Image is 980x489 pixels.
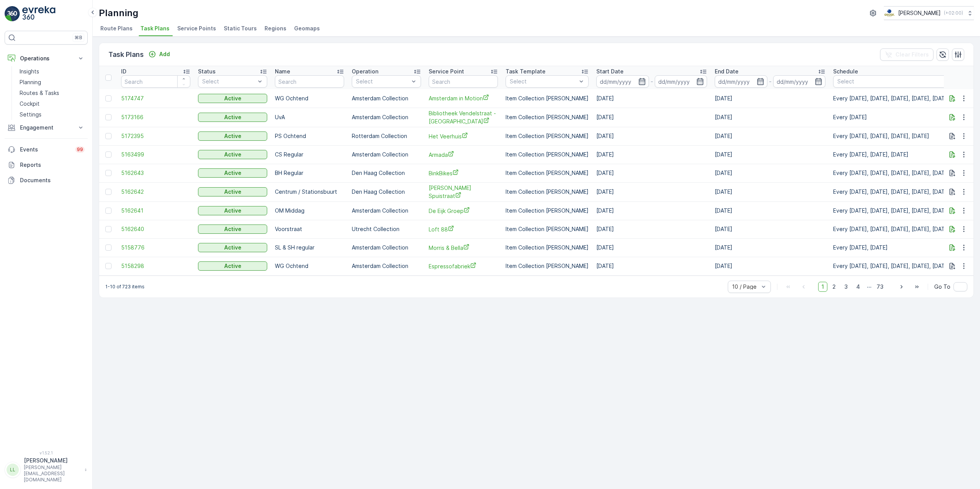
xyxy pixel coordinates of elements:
a: Bram Ladage Spuistraat [429,184,498,200]
p: ... [867,282,872,292]
button: Active [198,225,267,234]
a: Cockpit [17,98,88,109]
div: Toggle Row Selected [105,133,111,139]
td: [DATE] [592,220,711,238]
p: Operation [352,68,378,75]
p: Start Date [596,68,624,75]
p: Task Template [506,68,546,75]
div: Toggle Row Selected [105,114,111,120]
span: 73 [873,282,887,292]
p: Planning [20,78,41,86]
span: v 1.52.1 [5,451,88,455]
div: Toggle Row Selected [105,263,111,269]
td: [DATE] [592,108,711,127]
span: 5162641 [121,207,190,215]
input: dd/mm/yyyy [655,75,707,88]
td: [DATE] [592,238,711,257]
span: 5162642 [121,188,190,196]
p: WG Ochtend [275,262,344,270]
p: ID [121,68,126,75]
p: - [769,77,772,86]
p: Cockpit [20,100,40,108]
td: [DATE] [592,127,711,145]
span: BinkBikes [429,169,498,177]
span: Service Points [177,25,216,32]
span: 5158776 [121,244,190,251]
p: Documents [20,176,85,184]
p: Task Plans [108,49,144,60]
p: Item Collection [PERSON_NAME] [506,262,589,270]
a: 5163499 [121,151,190,158]
img: logo_light-DOdMpM7g.png [22,6,55,22]
p: Amsterdam Collection [352,113,421,121]
a: 5158298 [121,262,190,270]
div: Toggle Row Selected [105,208,111,214]
p: ⌘B [75,35,82,41]
button: Active [198,150,267,159]
a: Loft 88 [429,225,498,233]
div: Toggle Row Selected [105,151,111,158]
span: 4 [853,282,864,292]
p: Centrum / Stationsbuurt [275,188,344,196]
td: [DATE] [592,164,711,182]
div: Toggle Row Selected [105,170,111,176]
td: [DATE] [711,145,829,164]
p: Active [224,188,241,196]
p: Select [837,78,980,85]
span: Go To [934,283,950,291]
div: Toggle Row Selected [105,95,111,101]
span: Static Tours [224,25,257,32]
a: Reports [5,157,88,173]
div: Toggle Row Selected [105,189,111,195]
p: Rotterdam Collection [352,132,421,140]
p: Schedule [833,68,858,75]
input: dd/mm/yyyy [596,75,649,88]
a: Armada [429,151,498,159]
a: Amsterdam in Motion [429,94,498,102]
input: Search [429,75,498,88]
td: [DATE] [711,201,829,220]
a: 5174747 [121,95,190,102]
p: Reports [20,161,85,169]
a: Bibliotheek Vendelstraat - UvA [429,110,498,125]
a: Het Veerhuis [429,132,498,140]
p: Select [356,78,409,85]
p: Active [224,95,241,102]
input: Search [275,75,344,88]
p: OM Middag [275,207,344,215]
button: Active [198,261,267,271]
td: [DATE] [592,145,711,164]
p: Active [224,113,241,121]
p: - [651,77,653,86]
p: CS Regular [275,151,344,158]
button: Active [198,206,267,215]
input: dd/mm/yyyy [715,75,767,88]
button: Add [145,50,173,59]
a: 5173166 [121,113,190,121]
p: Select [202,78,255,85]
a: 5162643 [121,169,190,177]
p: Active [224,132,241,140]
p: Item Collection [PERSON_NAME] [506,207,589,215]
p: Select [510,78,577,85]
p: Settings [20,111,42,118]
p: Service Point [429,68,464,75]
span: [PERSON_NAME] Spuistraat [429,184,498,200]
p: Insights [20,68,39,75]
p: Item Collection [PERSON_NAME] [506,225,589,233]
span: De Eijk Groep [429,207,498,215]
a: Morris & Bella [429,244,498,252]
p: UvA [275,113,344,121]
p: 99 [77,146,83,153]
div: Toggle Row Selected [105,226,111,232]
p: Item Collection [PERSON_NAME] [506,132,589,140]
span: Route Plans [100,25,133,32]
p: Utrecht Collection [352,225,421,233]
